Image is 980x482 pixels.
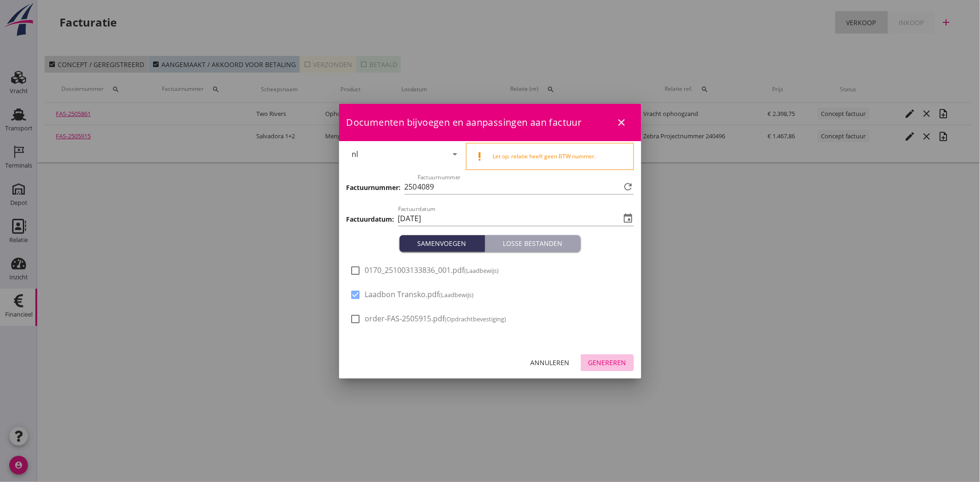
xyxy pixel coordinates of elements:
[400,235,485,252] button: Samenvoegen
[365,265,499,275] span: 0170_251003133836_001.pdf
[489,238,577,248] div: Losse bestanden
[588,358,627,367] div: Genereren
[474,151,485,162] i: priority_high
[493,152,626,161] div: Let op: relatie heeft geen BTW nummer.
[365,314,507,324] span: order-FAS-2505915.pdf
[581,354,634,371] button: Genereren
[398,211,621,226] input: Factuurdatum
[339,104,641,141] div: Documenten bijvoegen en aanpassingen aan factuur
[352,150,359,158] div: nl
[418,179,621,194] input: Factuurnummer
[347,183,401,192] h3: Factuurnummer:
[465,266,499,275] small: (Laadbewijs)
[523,354,577,371] button: Annuleren
[623,213,634,224] i: event
[485,235,581,252] button: Losse bestanden
[531,358,570,367] div: Annuleren
[616,117,627,128] i: close
[347,214,394,224] h3: Factuurdatum:
[445,315,507,323] small: (Opdrachtbevestiging)
[365,290,474,299] span: Laadbon Transko.pdf
[623,181,634,192] i: refresh
[449,149,460,160] i: arrow_drop_down
[403,238,481,248] div: Samenvoegen
[440,291,474,299] small: (Laadbewijs)
[405,181,417,193] span: 250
